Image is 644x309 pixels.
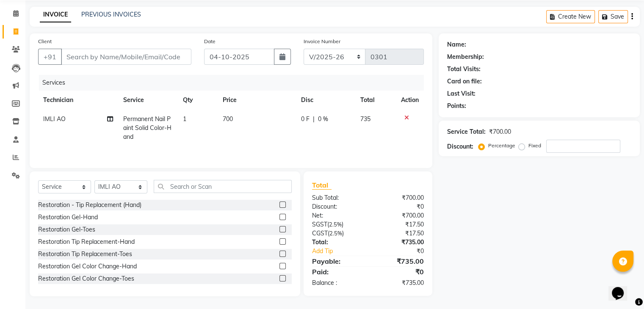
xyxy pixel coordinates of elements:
[355,91,395,110] th: Total
[306,238,368,247] div: Total:
[306,220,368,229] div: ( )
[306,256,368,266] div: Payable:
[312,181,332,190] span: Total
[378,247,430,256] div: ₹0
[38,91,118,110] th: Technician
[447,52,484,61] div: Membership:
[204,38,216,45] label: Date
[447,142,473,151] div: Discount:
[313,115,315,124] span: |
[81,11,141,18] a: PREVIOUS INVOICES
[218,91,296,110] th: Price
[306,202,368,211] div: Discount:
[447,102,466,110] div: Points:
[368,220,430,229] div: ₹17.50
[368,238,430,247] div: ₹735.00
[396,91,424,110] th: Action
[329,221,342,228] span: 2.5%
[368,202,430,211] div: ₹0
[318,115,328,124] span: 0 %
[368,193,430,202] div: ₹700.00
[301,115,310,124] span: 0 F
[306,193,368,202] div: Sub Total:
[306,247,378,256] a: Add Tip
[183,115,186,123] span: 1
[488,142,515,149] label: Percentage
[368,256,430,266] div: ₹735.00
[306,267,368,277] div: Paid:
[296,91,356,110] th: Disc
[368,229,430,238] div: ₹17.50
[38,38,52,45] label: Client
[312,229,328,237] span: CGST
[312,221,327,228] span: SGST
[38,262,137,271] div: Restoration Gel Color Change-Hand
[368,279,430,287] div: ₹735.00
[223,115,233,123] span: 700
[447,127,486,136] div: Service Total:
[178,91,218,110] th: Qty
[61,49,191,65] input: Search by Name/Mobile/Email/Code
[608,275,636,301] iframe: chat widget
[489,127,511,136] div: ₹700.00
[38,201,141,210] div: Restoration - Tip Replacement (Hand)
[447,40,466,49] div: Name:
[40,7,71,22] a: INVOICE
[118,91,178,110] th: Service
[447,77,482,86] div: Card on file:
[38,49,62,65] button: +91
[38,250,132,259] div: Restoration Tip Replacement-Toes
[546,10,595,23] button: Create New
[38,237,135,246] div: Restoration Tip Replacement-Hand
[43,115,66,123] span: IMLI AO
[360,115,370,123] span: 735
[368,267,430,277] div: ₹0
[38,274,134,283] div: Restoration Gel Color Change-Toes
[598,10,628,23] button: Save
[38,213,98,222] div: Restoration Gel-Hand
[447,89,475,98] div: Last Visit:
[306,211,368,220] div: Net:
[38,225,95,234] div: Restoration Gel-Toes
[528,142,541,149] label: Fixed
[329,230,342,237] span: 2.5%
[447,65,481,74] div: Total Visits:
[304,38,340,45] label: Invoice Number
[154,180,292,193] input: Search or Scan
[306,229,368,238] div: ( )
[123,115,171,141] span: Permanent Nail Paint Solid Color-Hand
[39,75,430,91] div: Services
[368,211,430,220] div: ₹700.00
[306,279,368,287] div: Balance :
